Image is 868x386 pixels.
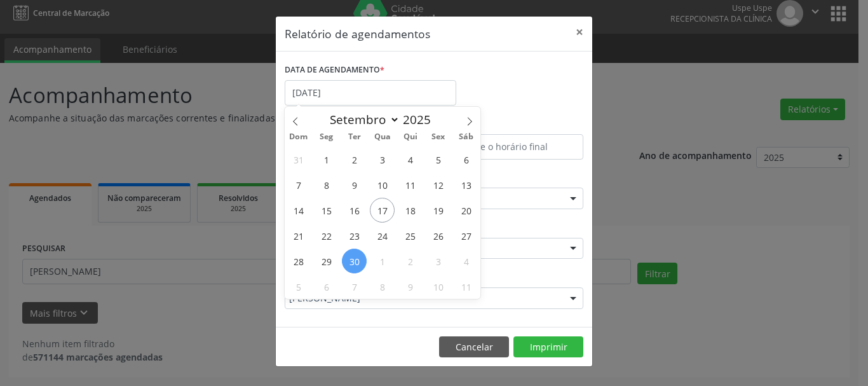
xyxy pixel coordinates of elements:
[398,274,423,299] span: Outubro 9, 2025
[286,223,311,248] span: Setembro 21, 2025
[398,172,423,197] span: Setembro 11, 2025
[454,198,478,223] span: Setembro 20, 2025
[369,133,397,141] span: Qua
[370,249,395,273] span: Outubro 1, 2025
[285,25,430,42] h5: Relatório de agendamentos
[426,172,451,197] span: Setembro 12, 2025
[323,111,400,128] select: Month
[286,147,311,172] span: Agosto 31, 2025
[426,274,451,299] span: Outubro 10, 2025
[286,274,311,299] span: Outubro 5, 2025
[342,172,367,197] span: Setembro 9, 2025
[286,249,311,273] span: Setembro 28, 2025
[341,133,369,141] span: Ter
[314,172,339,197] span: Setembro 8, 2025
[398,147,423,172] span: Setembro 4, 2025
[439,336,509,358] button: Cancelar
[567,17,592,48] button: Close
[370,147,395,172] span: Setembro 3, 2025
[285,133,313,141] span: Dom
[342,223,367,248] span: Setembro 23, 2025
[342,198,367,223] span: Setembro 16, 2025
[342,147,367,172] span: Setembro 2, 2025
[314,147,339,172] span: Setembro 1, 2025
[513,336,583,358] button: Imprimir
[426,223,451,248] span: Setembro 26, 2025
[437,114,583,134] label: ATÉ
[398,249,423,273] span: Outubro 2, 2025
[342,249,367,273] span: Setembro 30, 2025
[370,274,395,299] span: Outubro 8, 2025
[398,198,423,223] span: Setembro 18, 2025
[286,172,311,197] span: Setembro 7, 2025
[454,172,478,197] span: Setembro 13, 2025
[370,172,395,197] span: Setembro 10, 2025
[426,147,451,172] span: Setembro 5, 2025
[342,274,367,299] span: Outubro 7, 2025
[454,147,478,172] span: Setembro 6, 2025
[370,223,395,248] span: Setembro 24, 2025
[314,223,339,248] span: Setembro 22, 2025
[286,198,311,223] span: Setembro 14, 2025
[313,133,341,141] span: Seg
[454,274,478,299] span: Outubro 11, 2025
[285,80,456,106] input: Selecione uma data ou intervalo
[454,223,478,248] span: Setembro 27, 2025
[426,198,451,223] span: Setembro 19, 2025
[370,198,395,223] span: Setembro 17, 2025
[437,134,583,160] input: Selecione o horário final
[397,133,424,141] span: Qui
[426,249,451,273] span: Outubro 3, 2025
[285,60,384,80] label: DATA DE AGENDAMENTO
[424,133,452,141] span: Sex
[314,198,339,223] span: Setembro 15, 2025
[400,111,442,128] input: Year
[314,274,339,299] span: Outubro 6, 2025
[452,133,480,141] span: Sáb
[398,223,423,248] span: Setembro 25, 2025
[454,249,478,273] span: Outubro 4, 2025
[314,249,339,273] span: Setembro 29, 2025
